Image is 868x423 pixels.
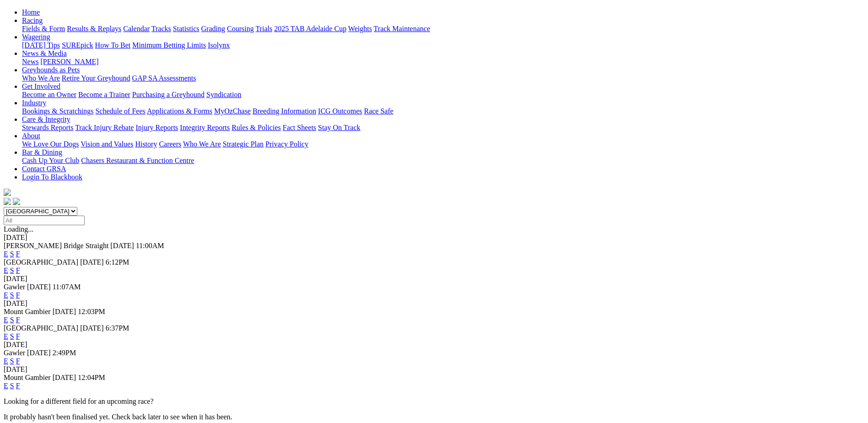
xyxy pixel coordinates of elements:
[22,33,50,41] a: Wagering
[27,349,51,357] span: [DATE]
[4,258,78,266] span: [GEOGRAPHIC_DATA]
[22,107,93,115] a: Bookings & Scratchings
[4,198,11,205] img: facebook.svg
[173,25,199,33] a: Statistics
[223,140,264,148] a: Strategic Plan
[132,74,196,82] a: GAP SA Assessments
[22,99,46,107] a: Industry
[22,107,864,115] div: Industry
[4,413,232,421] partial: It probably hasn't been finalised yet. Check back later to see when it has been.
[22,124,73,131] a: Stewards Reports
[62,74,130,82] a: Retire Your Greyhound
[22,91,864,99] div: Get Involved
[22,91,76,98] a: Become an Owner
[4,324,78,332] span: [GEOGRAPHIC_DATA]
[4,283,25,291] span: Gawler
[22,115,70,123] a: Care & Integrity
[95,107,145,115] a: Schedule of Fees
[232,124,281,131] a: Rules & Policies
[22,25,864,33] div: Racing
[16,266,20,274] a: F
[4,332,8,340] a: E
[183,140,221,148] a: Who We Are
[22,165,66,173] a: Contact GRSA
[253,107,316,115] a: Breeding Information
[16,316,20,324] a: F
[180,124,230,131] a: Integrity Reports
[151,25,171,33] a: Tracks
[27,283,51,291] span: [DATE]
[22,8,40,16] a: Home
[22,140,864,148] div: About
[4,233,864,242] div: [DATE]
[22,82,60,90] a: Get Involved
[10,382,14,390] a: S
[22,157,864,165] div: Bar & Dining
[4,397,864,406] p: Looking for a different field for an upcoming race?
[78,308,105,315] span: 12:03PM
[106,324,129,332] span: 6:37PM
[265,140,308,148] a: Privacy Policy
[255,25,272,33] a: Trials
[22,58,864,66] div: News & Media
[16,357,20,365] a: F
[22,157,79,164] a: Cash Up Your Club
[106,258,129,266] span: 6:12PM
[22,124,864,132] div: Care & Integrity
[4,357,8,365] a: E
[135,140,157,148] a: History
[4,382,8,390] a: E
[16,291,20,299] a: F
[22,140,79,148] a: We Love Our Dogs
[78,91,130,98] a: Become a Trainer
[22,25,65,33] a: Fields & Form
[75,124,134,131] a: Track Injury Rebate
[4,365,864,374] div: [DATE]
[136,242,164,249] span: 11:00AM
[208,41,230,49] a: Isolynx
[348,25,372,33] a: Weights
[283,124,316,131] a: Fact Sheets
[4,308,51,315] span: Mount Gambier
[4,374,51,381] span: Mount Gambier
[22,58,38,65] a: News
[22,74,60,82] a: Who We Are
[22,16,43,24] a: Racing
[206,91,241,98] a: Syndication
[53,374,76,381] span: [DATE]
[80,324,104,332] span: [DATE]
[40,58,98,65] a: [PERSON_NAME]
[22,74,864,82] div: Greyhounds as Pets
[4,275,864,283] div: [DATE]
[227,25,254,33] a: Coursing
[147,107,212,115] a: Applications & Forms
[16,382,20,390] a: F
[22,41,864,49] div: Wagering
[10,250,14,258] a: S
[53,283,81,291] span: 11:07AM
[10,266,14,274] a: S
[4,216,85,225] input: Select date
[4,341,864,349] div: [DATE]
[22,148,62,156] a: Bar & Dining
[81,157,194,164] a: Chasers Restaurant & Function Centre
[53,308,76,315] span: [DATE]
[22,41,60,49] a: [DATE] Tips
[95,41,131,49] a: How To Bet
[4,349,25,357] span: Gawler
[214,107,251,115] a: MyOzChase
[132,91,205,98] a: Purchasing a Greyhound
[4,225,33,233] span: Loading...
[10,291,14,299] a: S
[4,316,8,324] a: E
[62,41,93,49] a: SUREpick
[16,250,20,258] a: F
[13,198,20,205] img: twitter.svg
[4,242,108,249] span: [PERSON_NAME] Bridge Straight
[10,332,14,340] a: S
[364,107,393,115] a: Race Safe
[318,124,360,131] a: Stay On Track
[123,25,150,33] a: Calendar
[22,132,40,140] a: About
[274,25,346,33] a: 2025 TAB Adelaide Cup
